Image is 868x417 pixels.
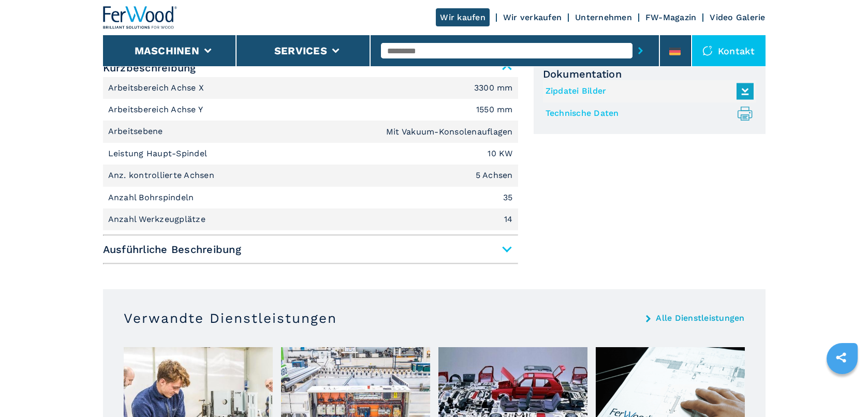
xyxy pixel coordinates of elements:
[504,215,513,224] em: 14
[503,193,513,202] em: 35
[274,44,327,57] button: Services
[108,104,206,115] p: Arbeitsbereich Achse Y
[656,314,744,322] a: Alle Dienstleistungen
[386,128,513,136] em: Mit Vakuum-Konsolenauflagen
[645,12,697,22] a: FW-Magazin
[436,8,490,26] a: Wir kaufen
[543,68,756,80] span: Dokumentation
[124,310,337,326] h3: Verwandte Dienstleistungen
[103,58,518,77] span: Kurzbeschreibung
[828,345,854,370] a: sharethis
[575,12,632,22] a: Unternehmen
[103,240,518,259] span: Ausführliche Beschreibung
[108,148,210,159] p: Leistung Haupt-Spindel
[108,214,209,225] p: Anzahl Werkzeugplätze
[103,6,178,29] img: Ferwood
[824,370,860,409] iframe: Chat
[702,46,713,56] img: Kontakt
[108,192,197,203] p: Anzahl Bohrspindeln
[476,171,513,180] em: 5 Achsen
[503,12,562,22] a: Wir verkaufen
[474,84,513,92] em: 3300 mm
[476,106,513,114] em: 1550 mm
[692,35,766,66] div: Kontakt
[488,150,512,158] em: 10 KW
[108,170,217,181] p: Anz. kontrollierte Achsen
[135,44,199,57] button: Maschinen
[108,82,207,94] p: Arbeitsbereich Achse X
[546,83,748,100] a: Zipdatei Bilder
[108,126,166,137] p: Arbeitsebene
[710,12,765,22] a: Video Galerie
[546,105,748,122] a: Technische Daten
[632,39,649,63] button: submit-button
[103,77,518,231] div: Kurzbeschreibung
